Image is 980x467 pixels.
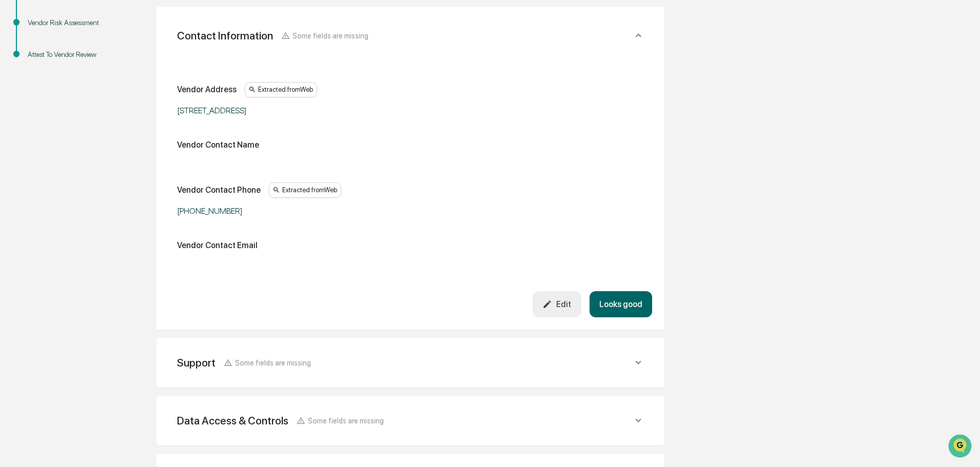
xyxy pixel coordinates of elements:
a: 🖐️Preclearance [6,125,70,144]
div: Vendor Risk Assessment [28,17,112,28]
div: Vendor Contact Name [177,140,259,150]
div: Service InformationCompleted [169,52,652,317]
div: Vendor Address [177,85,237,94]
div: Data Access & Controls [177,414,288,427]
span: Attestations [85,129,127,139]
span: Some fields are missing [292,31,368,40]
a: Powered byPylon [72,173,124,181]
div: 🔎 [10,150,18,158]
iframe: Open customer support [947,433,975,461]
p: How can we help? [10,22,187,38]
div: 🗄️ [74,130,83,138]
div: Edit [542,299,571,309]
a: 🔎Data Lookup [6,145,69,163]
div: Vendor Contact Phone [177,185,261,195]
div: SupportSome fields are missing [169,350,652,375]
span: Preclearance [21,129,66,139]
span: Some fields are missing [235,358,311,367]
button: Start new chat [174,82,187,94]
div: [PHONE_NUMBER] [177,206,434,216]
span: Some fields are missing [308,416,384,425]
button: Edit [533,291,581,317]
span: Data Lookup [21,149,65,159]
span: Pylon [102,174,124,181]
div: Extracted from Web [269,182,341,198]
div: Data Access & ControlsSome fields are missing [169,408,652,433]
div: Contact Information [177,29,273,42]
div: 🖐️ [10,130,18,138]
div: Attest To Vendor Review [28,49,112,60]
div: Support [177,356,215,369]
div: Extracted from Web [245,82,317,97]
div: We're available if you need us! [35,89,130,97]
button: Looks good [590,291,652,317]
div: [STREET_ADDRESS] [177,106,434,115]
div: Start new chat [35,78,168,89]
div: Vendor Contact Email [177,240,258,250]
div: Contact InformationSome fields are missing [169,19,652,52]
a: 🗄️Attestations [70,125,131,144]
img: 1746055101610-c473b297-6a78-478c-a979-82029cc54cd1 [10,78,29,97]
